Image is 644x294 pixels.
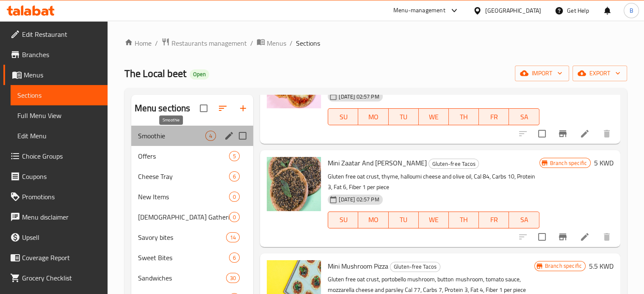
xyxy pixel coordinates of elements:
button: WE [419,212,449,228]
div: Open [190,69,209,80]
span: TH [452,111,475,123]
span: Coverage Report [22,253,101,263]
button: TU [389,108,419,125]
span: FR [482,214,506,226]
h2: Menu sections [135,102,191,115]
span: B [629,6,633,15]
a: Full Menu View [11,105,108,126]
button: TH [449,212,479,228]
div: items [205,131,216,141]
a: Sections [11,85,108,105]
span: Edit Menu [17,131,101,141]
h6: 5.5 KWD [589,260,614,272]
a: Promotions [3,187,108,207]
span: Edit Restaurant [22,29,101,39]
a: Edit menu item [580,129,590,139]
span: The Local beet [124,64,186,83]
span: import [522,68,562,79]
a: Grocery Checklist [3,268,108,288]
span: 6 [229,173,239,181]
button: Branch-specific-item [553,124,573,144]
span: Upsell [22,232,101,242]
span: WE [422,111,445,123]
div: Sandwiches30 [131,268,254,288]
div: Ramadan Gathering [138,212,229,222]
button: FR [479,212,509,228]
div: Gluten-free Tacos [390,262,440,272]
div: Smoothie4edit [131,126,254,146]
span: New Items [138,192,229,202]
span: WE [422,214,445,226]
span: Savory bites [138,232,227,242]
button: SU [328,212,358,228]
div: Offers5 [131,146,254,166]
div: items [229,171,240,181]
button: TH [449,108,479,125]
div: New Items0 [131,187,254,207]
a: Home [124,38,152,48]
button: import [515,66,569,81]
a: Menus [3,65,108,85]
span: Gluten-free Tacos [390,262,440,272]
span: Coupons [22,171,101,181]
a: Edit menu item [580,232,590,242]
a: Restaurants management [161,38,247,49]
button: SA [509,108,539,125]
span: Sections [17,90,101,100]
button: SU [328,108,358,125]
li: / [290,38,293,48]
img: Mini Zaatar And Halloumi Fatayer [267,157,321,211]
span: Offers [138,151,229,161]
span: [DATE] 02:57 PM [335,93,382,101]
button: MO [358,108,388,125]
span: Mini Mushroom Pizza [328,260,388,272]
a: Menus [257,38,286,49]
span: Branches [22,49,101,60]
span: Sections [296,38,320,48]
span: Gluten-free Tacos [429,159,478,169]
span: Open [190,71,209,78]
span: Sweet Bites [138,253,229,263]
span: Choice Groups [22,151,101,161]
h6: 5 KWD [594,157,614,169]
button: Branch-specific-item [553,227,573,247]
button: delete [597,124,617,144]
nav: breadcrumb [124,38,627,49]
div: Gluten-free Tacos [428,159,479,169]
span: [DATE] 02:57 PM [335,195,382,203]
li: / [155,38,158,48]
div: [GEOGRAPHIC_DATA] [485,6,541,15]
span: Full Menu View [17,110,101,121]
span: TH [452,214,475,226]
div: items [226,232,240,242]
button: MO [358,212,388,228]
span: Branch specific [547,159,590,167]
button: TU [389,212,419,228]
span: SA [512,214,536,226]
span: SU [332,214,355,226]
a: Upsell [3,227,108,247]
a: Branches [3,44,108,65]
span: Sandwiches [138,273,227,283]
button: Add section [233,98,253,118]
a: Coupons [3,166,108,187]
span: Mini Zaatar And [PERSON_NAME] [328,157,427,169]
span: Cheese Tray [138,171,229,181]
span: Restaurants management [171,38,247,48]
span: TU [392,111,415,123]
span: MO [362,111,385,123]
li: / [250,38,253,48]
span: 6 [229,254,239,262]
button: export [572,66,627,81]
span: MO [362,214,385,226]
span: Select to update [533,125,551,143]
div: items [226,273,240,283]
div: items [229,151,240,161]
span: Branch specific [542,262,585,270]
button: delete [597,227,617,247]
span: Sort sections [213,98,233,118]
